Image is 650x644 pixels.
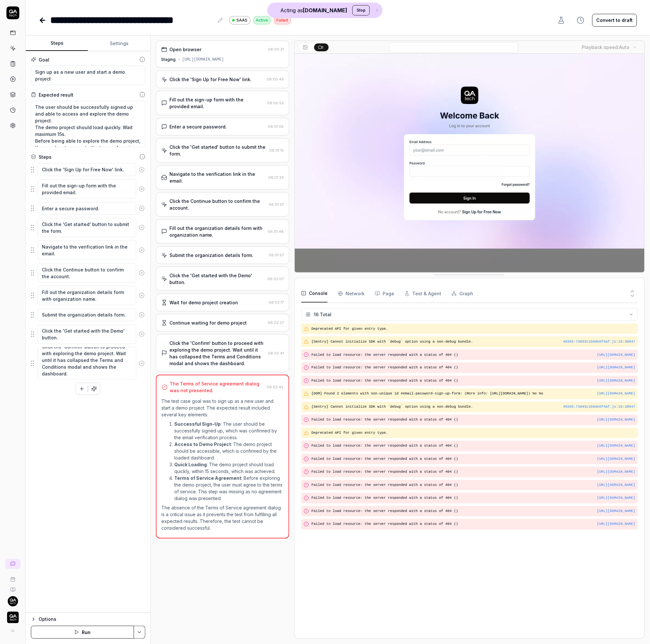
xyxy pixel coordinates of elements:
button: [URL][DOMAIN_NAME] [597,391,636,397]
li: : Before exploring the demo project, the user must agree to the terms of service. This step was m... [175,475,284,502]
div: Continue waiting for demo project [170,319,247,326]
div: Expected result [39,91,73,98]
pre: Failed to load resource: the server responded with a status of 404 () [311,352,636,358]
div: Goal [39,56,49,63]
pre: [Sentry] Cannot initialize SDK with `debug` option using a non-debug bundle. [311,404,636,410]
time: 06:02:41 [268,351,284,355]
div: Click the Continue button to confirm the account. [170,198,266,211]
pre: Failed to load resource: the server responded with a status of 404 () [311,483,636,488]
button: [URL][DOMAIN_NAME] [597,443,636,449]
button: 49265-73893c1b8de6f4af.js:18:30947 [563,404,636,410]
pre: Failed to load resource: the server responded with a status of 404 () [311,522,636,527]
div: Navigate to the verification link in the email. [170,171,266,184]
button: Remove step [136,267,148,279]
pre: Failed to load resource: the server responded with a status of 404 () [311,469,636,475]
button: Graph [452,285,473,303]
pre: [DOM] Found 2 elements with non-unique id #email-password-sign-up-form: (More info: [URL][DOMAIN_... [311,391,636,397]
pre: Failed to load resource: the server responded with a status of 404 () [311,443,636,449]
button: Remove step [136,163,148,176]
button: [URL][DOMAIN_NAME] [597,522,636,527]
pre: Deprecated API for given entry type. [311,326,636,332]
button: Options [31,616,145,623]
button: Run [31,626,134,639]
time: 06:01:15 [269,148,284,153]
li: : The demo project should be accessible, which is confirmed by the loaded dashboard. [175,441,284,461]
span: SAAS [237,17,248,23]
button: Remove step [136,202,148,215]
div: Suggestions [31,263,145,283]
div: Click the 'Sign Up for Free Now' link. [170,76,252,83]
div: Suggestions [31,324,145,344]
button: [URL][DOMAIN_NAME] [597,509,636,514]
time: 06:02:42 [267,385,283,390]
button: [URL][DOMAIN_NAME] [597,365,636,371]
div: 49265-73893c1b8de6f4af.js : 18 : 30947 [563,404,636,410]
pre: Failed to load resource: the server responded with a status of 404 () [311,417,636,423]
strong: Terms of Service Agreement [175,476,242,481]
div: [URL][DOMAIN_NAME] [597,457,636,462]
div: Click the 'Confirm' button to proceed with exploring the demo project. Wait until it has collapse... [170,340,266,367]
time: 06:02:27 [268,320,284,325]
img: 7ccf6c19-61ad-4a6c-8811-018b02a1b829.jpg [8,596,18,607]
div: Suggestions [31,240,145,260]
div: Suggestions [31,286,145,306]
strong: Successful Sign-Up [175,421,221,427]
div: Fill out the organization details form with organization name. [170,225,265,238]
strong: Quick Loading [175,462,207,468]
button: Test & Agent [405,285,441,303]
a: Documentation [3,582,23,592]
div: Enter a secure password. [170,123,227,130]
div: Staging [161,57,176,62]
pre: Failed to load resource: the server responded with a status of 404 () [311,509,636,514]
div: 49265-73893c1b8de6f4af.js : 18 : 30947 [563,339,636,345]
div: Active [253,16,271,24]
time: 06:01:25 [268,175,284,180]
div: [URL][DOMAIN_NAME] [597,417,636,423]
div: Suggestions [31,347,145,380]
button: Stop [352,5,370,15]
div: Failed [274,16,291,24]
div: Fill out the sign-up form with the provided email. [170,96,265,110]
button: Convert to draft [592,14,637,27]
button: Remove step [136,244,148,257]
button: [URL][DOMAIN_NAME] [597,483,636,488]
time: 06:01:05 [268,124,284,129]
div: Open browser [170,46,202,53]
pre: Deprecated API for given entry type. [311,431,636,436]
button: Remove step [136,328,148,341]
div: Wait for demo project creation [170,299,238,306]
time: 06:01:57 [269,253,284,257]
a: SAAS [229,16,251,24]
li: : The user should be successfully signed up, which was confirmed by the email verification process. [175,421,284,441]
div: Steps [39,154,52,160]
button: Remove step [136,357,148,370]
button: Settings [88,36,150,51]
button: Network [338,285,365,303]
div: Submit the organization details form. [170,252,253,259]
time: 06:00:55 [267,101,284,105]
time: 06:02:17 [269,300,284,305]
time: 06:01:48 [268,229,284,234]
div: Suggestions [31,308,145,322]
pre: Failed to load resource: the server responded with a status of 404 () [311,457,636,462]
button: Steps [26,36,88,51]
button: Remove step [136,221,148,234]
div: Click the 'Get started' button to submit the form. [170,144,267,157]
button: [URL][DOMAIN_NAME] [597,469,636,475]
a: Book a call with us [3,572,23,582]
button: [URL][DOMAIN_NAME] [597,352,636,358]
p: The absence of the Terms of Service agreement dialog is a critical issue as it prevents the test ... [162,505,284,532]
button: [URL][DOMAIN_NAME] [597,496,636,501]
button: QA Tech Logo [3,607,23,625]
div: Suggestions [31,218,145,238]
button: Page [375,285,394,303]
button: 49265-73893c1b8de6f4af.js:18:30947 [563,339,636,345]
